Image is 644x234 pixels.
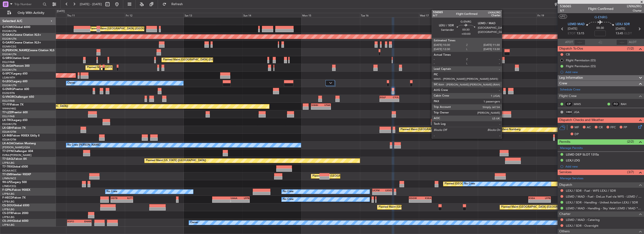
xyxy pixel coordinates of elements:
a: T7-FFIFalcon 7X [2,103,23,106]
div: Flight Confirmed [588,6,613,11]
span: G-GAAL [2,34,13,36]
a: EGSS/STN [2,91,15,95]
span: Charter [559,211,571,217]
span: [DATE] [568,27,577,31]
button: UTC [559,14,567,19]
span: Dispatch Checks and Weather [559,117,604,123]
div: OBX [565,109,573,115]
span: 00:30 [596,26,604,31]
a: G-GARECessna Citation XLS+ [2,41,41,44]
a: EGLF/FAB [2,99,15,103]
a: G-FOMOGlobal 6000 [2,26,30,29]
a: LFPB/LBG [2,215,15,219]
span: 536065 [560,4,571,9]
div: - [373,192,382,195]
span: Permits [559,139,570,145]
div: Thu 18 [478,13,537,17]
a: F-HECDFalcon 7X [2,196,26,199]
div: - [79,223,91,226]
div: - [420,200,431,203]
div: Planned Maint [GEOGRAPHIC_DATA] ([GEOGRAPHIC_DATA]) [379,204,452,211]
span: G-JAGA [2,65,13,67]
div: Sat 13 [184,13,243,17]
span: CR [599,125,603,130]
div: No Crew [283,188,294,195]
span: T7-EMI [2,173,11,176]
span: Dispatch [559,182,572,188]
a: T7-TRXGlobal 6500 [2,165,28,168]
span: G-LEGC [2,80,12,83]
a: RAH [621,102,631,106]
span: ALDT [629,40,636,45]
a: LFMN/NCE [2,177,16,180]
a: F-GPNJFalcon 900EX [2,189,30,191]
a: LGAV/ATH [2,76,15,79]
div: Fri 19 [537,13,595,17]
span: T7-FFI [2,103,11,106]
span: G-VNOR [2,96,14,98]
div: LEXJ LDG [566,158,580,162]
a: DGAA/ACC [2,169,17,172]
div: CYUL [389,96,399,99]
span: DP [575,132,579,137]
input: --:-- [574,39,585,45]
span: 9H-LPZ [2,181,12,184]
a: G-SIRSCitation Excel [2,57,29,60]
a: G-GAALCessna Citation XLS+ [2,34,41,36]
a: CS-JHHGlobal 6000 [2,220,28,222]
div: No Crew [283,196,294,203]
div: - [68,223,79,226]
a: T7-EMIHawker 900XP [2,173,31,176]
span: AC [587,125,591,130]
div: EGGW [409,197,420,199]
div: - [409,200,420,203]
span: CS-JHH [2,220,12,222]
span: Leg Information [559,75,583,81]
a: LEXJ / SDR - Handling - United Aviation LEXJ / SDR [566,200,638,204]
span: G-SIRS [2,57,11,60]
div: No Crew [107,188,117,195]
span: F-GPNJ [2,189,12,191]
div: Planned Maint [GEOGRAPHIC_DATA] ([GEOGRAPHIC_DATA]) [89,25,163,32]
span: LEXJ SDR [616,22,630,27]
span: 5/7 [560,9,571,13]
div: LSGG [382,189,391,192]
div: - [529,200,540,203]
span: CS-DTR [2,212,12,215]
img: arrow-gray.svg [329,82,332,84]
div: KSEA [420,197,431,199]
a: LEXJ / SDR - Fuel - WFS LEXJ / SDR [566,189,616,193]
a: EDLW/DTM [2,130,16,134]
div: - [311,107,321,109]
a: G-ENRGPraetor 600 [2,88,29,91]
div: Owner [190,219,198,226]
a: G-JAGAPhenom 300 [2,65,30,67]
div: KSEA [529,197,540,199]
div: Planned Maint [GEOGRAPHIC_DATA] ([GEOGRAPHIC_DATA]) [400,126,474,133]
span: F-HECD [2,196,13,199]
span: G-GARE [2,41,13,44]
div: LFPB [240,197,249,199]
button: Only With Activity [5,9,51,17]
span: (2/2) [627,139,634,144]
a: [PERSON_NAME]/QSA [2,146,30,149]
div: - [382,192,391,195]
span: Charter [627,9,642,13]
a: LFPB/LBG [2,200,15,203]
span: (1/2) [627,46,634,51]
a: 9H-LPZLegacy 500 [2,181,27,184]
a: EGGW/LTN [2,29,16,33]
div: FO [612,101,620,107]
span: T7-LZZI [2,111,12,114]
span: Crew [559,81,567,86]
a: LFPB/LBG [2,161,15,165]
a: LX-INBFalcon 900EX EASy II [2,134,39,137]
span: LEMD MAD [568,22,585,27]
a: VHHH/HKG [2,107,16,110]
div: Owner [67,80,75,87]
a: LX-GBHFalcon 7X [2,127,26,129]
a: Schedule Crew [560,87,580,92]
div: - [540,200,550,203]
span: G-SPCY [2,72,12,75]
span: T7-EAGL [2,158,14,160]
